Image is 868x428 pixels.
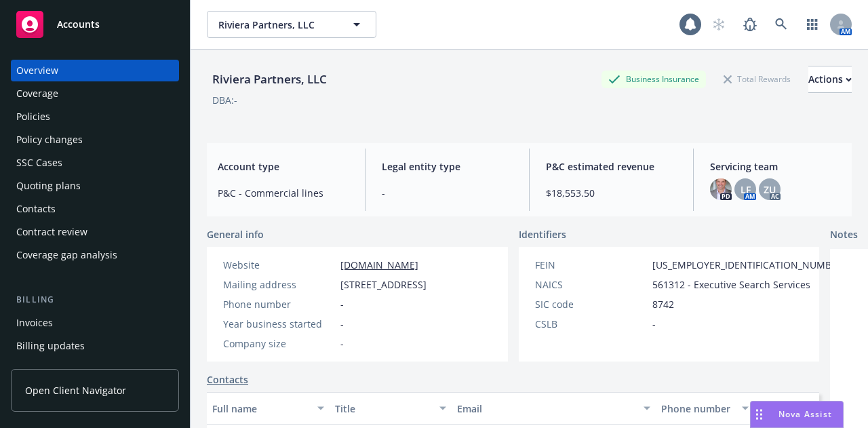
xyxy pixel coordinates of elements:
[218,18,336,32] span: Riviera Partners, LLC
[340,336,344,351] span: -
[212,93,237,107] div: DBA: -
[218,186,349,200] span: P&C - Commercial lines
[601,71,706,87] div: Business Insurance
[546,186,677,200] span: $18,553.50
[11,60,179,81] a: Overview
[16,106,50,128] div: Policies
[11,293,179,307] div: Billing
[218,159,349,174] span: Account type
[223,317,335,331] div: Year business started
[57,19,100,30] span: Accounts
[750,401,844,428] button: Nova Assist
[652,317,656,331] span: -
[16,335,85,357] div: Billing updates
[710,159,841,174] span: Servicing team
[808,66,852,93] button: Actions
[16,244,117,266] div: Coverage gap analysis
[830,227,858,244] span: Notes
[535,258,647,272] div: FEIN
[754,392,819,425] button: Key contact
[705,11,732,38] a: Start snowing
[751,402,768,427] div: Drag to move
[768,11,795,38] a: Search
[11,5,179,43] a: Accounts
[11,152,179,174] a: SSC Cases
[778,408,832,420] span: Nova Assist
[207,372,248,387] a: Contacts
[11,221,179,243] a: Contract review
[710,178,732,200] img: photo
[340,258,418,271] a: [DOMAIN_NAME]
[16,152,62,174] div: SSC Cases
[207,71,332,88] div: Riviera Partners, LLC
[16,312,53,334] div: Invoices
[457,402,635,416] div: Email
[382,186,513,200] span: -
[736,11,764,38] a: Report a Bug
[25,383,126,397] span: Open Client Navigator
[16,129,83,151] div: Policy changes
[11,83,179,104] a: Coverage
[535,317,647,331] div: CSLB
[11,129,179,151] a: Policy changes
[207,227,264,241] span: General info
[212,402,309,416] div: Full name
[223,297,335,311] div: Phone number
[16,60,58,81] div: Overview
[519,227,566,241] span: Identifiers
[11,198,179,220] a: Contacts
[741,182,751,197] span: LF
[652,258,846,272] span: [US_EMPLOYER_IDENTIFICATION_NUMBER]
[207,392,330,425] button: Full name
[207,11,376,38] button: Riviera Partners, LLC
[717,71,797,87] div: Total Rewards
[11,244,179,266] a: Coverage gap analysis
[11,106,179,128] a: Policies
[764,182,776,197] span: ZU
[11,335,179,357] a: Billing updates
[661,402,733,416] div: Phone number
[799,11,826,38] a: Switch app
[652,297,674,311] span: 8742
[808,66,852,92] div: Actions
[16,221,87,243] div: Contract review
[11,312,179,334] a: Invoices
[340,277,427,292] span: [STREET_ADDRESS]
[335,402,432,416] div: Title
[16,83,58,104] div: Coverage
[652,277,810,292] span: 561312 - Executive Search Services
[546,159,677,174] span: P&C estimated revenue
[452,392,656,425] button: Email
[535,277,647,292] div: NAICS
[340,317,344,331] span: -
[223,258,335,272] div: Website
[11,175,179,197] a: Quoting plans
[16,198,56,220] div: Contacts
[223,336,335,351] div: Company size
[535,297,647,311] div: SIC code
[16,175,81,197] div: Quoting plans
[382,159,513,174] span: Legal entity type
[340,297,344,311] span: -
[330,392,452,425] button: Title
[656,392,753,425] button: Phone number
[223,277,335,292] div: Mailing address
